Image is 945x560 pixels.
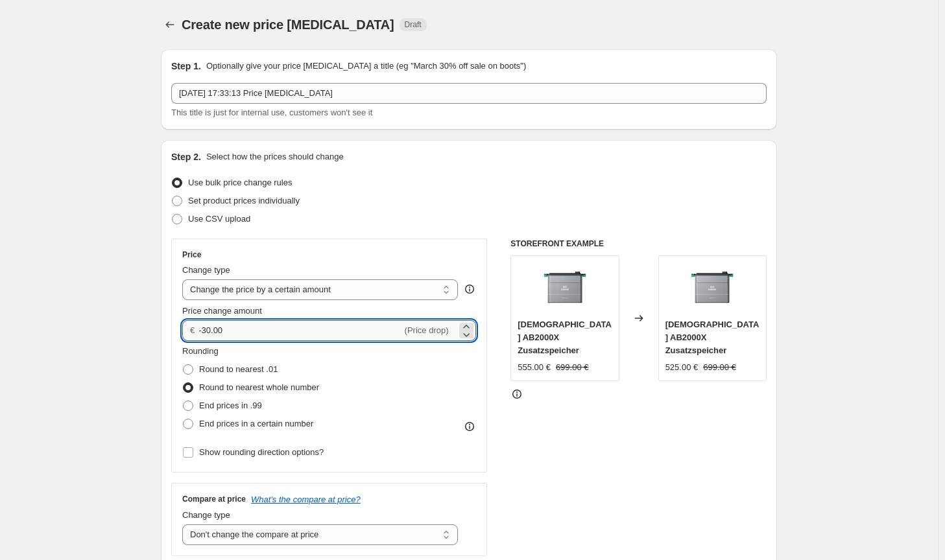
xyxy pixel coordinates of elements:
[251,495,361,504] button: What's the compare at price?
[405,19,422,30] span: Draft
[182,265,230,275] span: Change type
[199,382,319,392] span: Round to nearest whole number
[171,83,767,104] input: 30% off holiday sale
[171,60,201,73] h2: Step 1.
[182,250,201,260] h3: Price
[556,361,589,374] strike: 699.00 €
[206,150,344,163] p: Select how the prices should change
[171,150,201,163] h2: Step 2.
[188,178,292,187] span: Use bulk price change rules
[510,239,767,249] h6: STOREFRONT EXAMPLE
[665,361,699,374] div: 525.00 €
[518,320,612,355] span: [DEMOGRAPHIC_DATA] AB2000X Zusatzspeicher
[198,320,401,341] input: -10.00
[539,262,591,314] img: Zendure_AB2000X_1_80x.webp
[182,306,262,316] span: Price change amount
[161,16,179,34] button: Price change jobs
[199,364,278,374] span: Round to nearest .01
[190,325,195,335] span: €
[171,108,372,117] span: This title is just for internal use, customers won't see it
[206,60,526,73] p: Optionally give your price [MEDICAL_DATA] a title (eg "March 30% off sale on boots")
[463,283,476,296] div: help
[182,346,219,356] span: Rounding
[188,214,250,224] span: Use CSV upload
[686,262,738,314] img: Zendure_AB2000X_1_80x.webp
[199,447,324,457] span: Show rounding direction options?
[182,510,230,520] span: Change type
[405,325,449,335] span: (Price drop)
[703,361,736,374] strike: 699.00 €
[665,320,760,355] span: [DEMOGRAPHIC_DATA] AB2000X Zusatzspeicher
[188,196,300,205] span: Set product prices individually
[182,17,394,32] span: Create new price [MEDICAL_DATA]
[182,494,246,504] h3: Compare at price
[518,361,551,374] div: 555.00 €
[199,401,262,410] span: End prices in .99
[199,419,313,428] span: End prices in a certain number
